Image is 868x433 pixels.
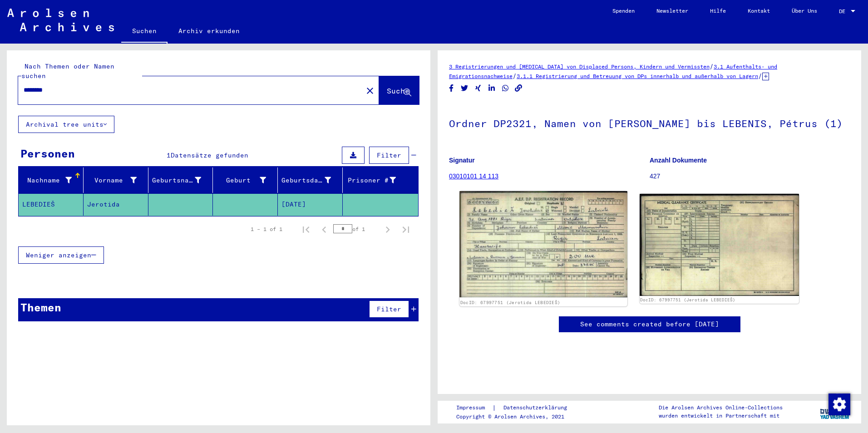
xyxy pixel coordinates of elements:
[379,76,419,104] button: Suche
[517,73,758,79] a: 3.1.1 Registrierung und Betreuung von DPs innerhalb und außerhalb von Lagern
[513,72,517,80] span: /
[167,151,171,159] span: 1
[487,83,497,94] button: Share on LinkedIn
[278,167,343,193] mat-header-cell: Geburtsdatum
[121,20,168,44] a: Suchen
[217,173,277,187] div: Geburt‏
[710,62,714,70] span: /
[659,412,783,420] p: wurden entwickelt in Partnerschaft mit
[659,403,783,412] p: Die Arolsen Archives Online-Collections
[7,9,114,31] img: Arolsen_neg.svg
[84,167,148,193] mat-header-cell: Vorname
[829,394,850,415] img: Zustimmung ändern
[18,116,114,133] button: Archival tree units
[456,403,492,413] a: Impressum
[297,220,315,238] button: First page
[839,8,849,15] span: DE
[217,176,266,185] div: Geburt‏
[361,81,379,99] button: Clear
[473,83,483,94] button: Share on Xing
[501,83,510,94] button: Share on WhatsApp
[580,320,719,329] a: See comments created before [DATE]
[22,176,72,185] div: Nachname
[449,172,498,180] a: 03010101 14 113
[87,173,148,187] div: Vorname
[152,176,202,185] div: Geburtsname
[346,176,396,185] div: Prisoner #
[365,85,375,96] mat-icon: close
[496,403,578,413] a: Datenschutzerklärung
[397,220,415,238] button: Last page
[213,167,278,193] mat-header-cell: Geburt‏
[20,299,61,315] div: Themen
[449,63,710,70] a: 3 Registrierungen und [MEDICAL_DATA] von Displaced Persons, Kindern und Vermissten
[171,151,248,159] span: Datensätze gefunden
[21,62,114,80] mat-label: Nach Themen oder Namen suchen
[278,193,343,216] mat-cell: [DATE]
[168,20,251,42] a: Archiv erkunden
[449,157,475,164] b: Signatur
[315,220,333,238] button: Previous page
[449,103,850,143] h1: Ordner DP2321, Namen von [PERSON_NAME] bis LEBENIS, Pétrus (1)
[650,157,707,164] b: Anzahl Dokumente
[460,83,469,94] button: Share on Twitter
[640,297,735,302] a: DocID: 67997751 (Jerotida LEBEDIEŠ)
[387,86,409,95] span: Suche
[19,167,84,193] mat-header-cell: Nachname
[19,193,84,216] mat-cell: LEBEDIEŠ
[514,83,523,94] button: Copy link
[640,194,799,296] img: 002.jpg
[148,167,213,193] mat-header-cell: Geburtsname
[18,246,104,264] button: Weniger anzeigen
[369,300,409,318] button: Filter
[333,225,379,233] div: of 1
[379,220,397,238] button: Next page
[456,413,578,421] p: Copyright © Arolsen Archives, 2021
[152,173,213,187] div: Geburtsname
[460,300,560,305] a: DocID: 67997751 (Jerotida LEBEDIEŠ)
[84,193,148,216] mat-cell: Jerotida
[369,147,409,164] button: Filter
[343,167,418,193] mat-header-cell: Prisoner #
[447,83,456,94] button: Share on Facebook
[377,151,401,159] span: Filter
[459,191,627,297] img: 001.jpg
[281,173,342,187] div: Geburtsdatum
[828,393,850,415] div: Zustimmung ändern
[818,400,852,423] img: yv_logo.png
[758,72,762,80] span: /
[456,403,578,413] div: |
[87,176,137,185] div: Vorname
[650,172,850,181] p: 427
[22,173,83,187] div: Nachname
[251,225,282,233] div: 1 – 1 of 1
[346,173,407,187] div: Prisoner #
[377,305,401,313] span: Filter
[281,176,331,185] div: Geburtsdatum
[20,145,75,162] div: Personen
[26,251,91,259] span: Weniger anzeigen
